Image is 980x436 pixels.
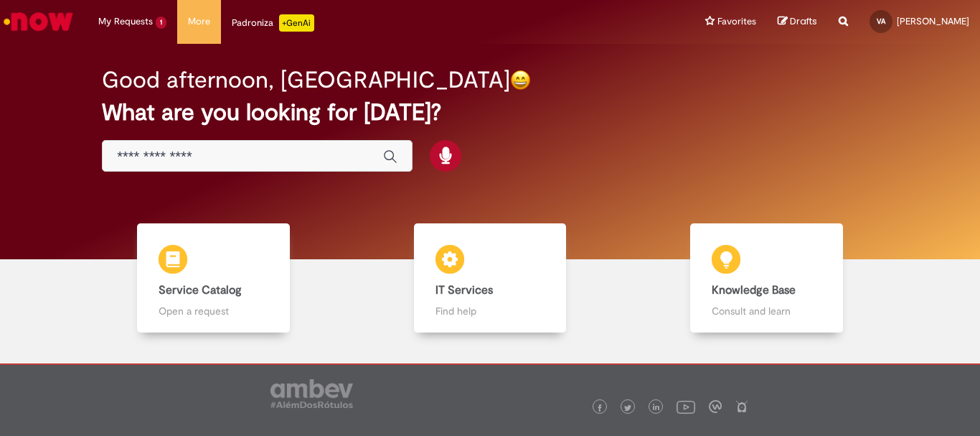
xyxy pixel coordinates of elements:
[735,400,748,413] img: logo_footer_naosei.png
[159,283,242,297] b: Service Catalog
[712,304,821,318] p: Consult and learn
[1,7,75,36] img: ServiceNow
[712,283,796,297] b: Knowledge Base
[790,14,817,28] span: Drafts
[102,100,878,125] h2: What are you looking for [DATE]?
[156,17,166,29] span: 1
[102,68,510,93] h2: Good afternoon, [GEOGRAPHIC_DATA]
[270,379,353,408] img: logo_footer_ambev_rotulo_gray.png
[510,70,531,91] img: happy-face.png
[653,404,660,412] img: logo_footer_linkedin.png
[717,14,756,29] span: Favorites
[677,397,695,416] img: logo_footer_youtube.png
[624,404,631,412] img: logo_footer_twitter.png
[628,223,905,333] a: Knowledge Base Consult and learn
[709,400,722,413] img: logo_footer_workplace.png
[98,14,153,29] span: My Requests
[188,14,210,29] span: More
[279,14,314,32] p: +GenAi
[435,283,493,297] b: IT Services
[159,304,268,318] p: Open a request
[877,17,885,26] span: VA
[352,223,628,333] a: IT Services Find help
[897,15,969,27] span: [PERSON_NAME]
[75,223,352,333] a: Service Catalog Open a request
[435,304,545,318] p: Find help
[232,14,314,32] div: Padroniza
[596,404,603,412] img: logo_footer_facebook.png
[778,15,817,29] a: Drafts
